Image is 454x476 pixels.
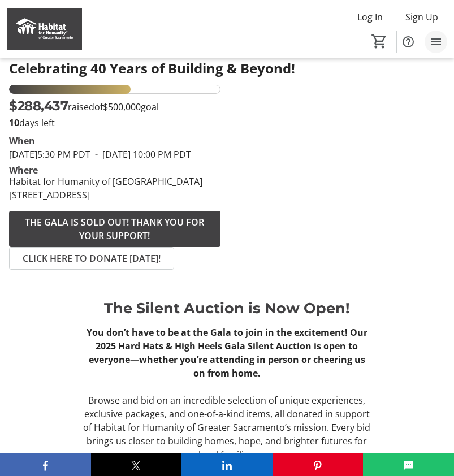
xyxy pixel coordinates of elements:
div: [STREET_ADDRESS] [9,188,202,202]
span: 10 [9,116,19,129]
button: Cart [369,31,390,51]
strong: You don’t have to be at the Gala to join in the excitement! Our 2025 Hard Hats & High Heels Gala ... [87,326,367,379]
p: Browse and bid on an incredible selection of unique experiences, exclusive packages, and one-of-a... [83,393,371,461]
button: Pinterest [273,453,364,476]
div: 57.687438% of fundraising goal reached [9,85,220,94]
button: Log In [348,8,392,26]
span: CLICK HERE TO DONATE [DATE]! [23,252,161,265]
p: days left [9,116,220,129]
p: Celebrating 40 Years of Building & Beyond! [9,61,445,76]
span: Log In [357,10,383,24]
p: raised of goal [9,96,159,115]
button: Menu [425,31,447,53]
button: SMS [363,453,454,476]
span: $500,000 [103,101,141,113]
button: THE GALA IS SOLD OUT! THANK YOU FOR YOUR SUPPORT! [9,211,220,247]
div: When [9,134,35,148]
button: CLICK HERE TO DONATE [DATE]! [9,247,174,270]
span: [DATE] 10:00 PM PDT [90,148,191,161]
div: Habitat for Humanity of [GEOGRAPHIC_DATA] [9,175,202,188]
span: THE GALA IS SOLD OUT! THANK YOU FOR YOUR SUPPORT! [23,215,207,243]
span: Sign Up [405,10,438,24]
span: - [90,148,102,161]
button: X [91,453,182,476]
button: Sign Up [396,8,447,26]
img: Habitat for Humanity of Greater Sacramento's Logo [7,8,82,50]
button: Help [397,31,420,53]
div: Where [9,166,38,175]
span: [DATE] 5:30 PM PDT [9,148,90,161]
span: The Silent Auction is Now Open! [104,299,349,317]
button: LinkedIn [181,453,273,476]
span: $288,437 [9,98,68,114]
